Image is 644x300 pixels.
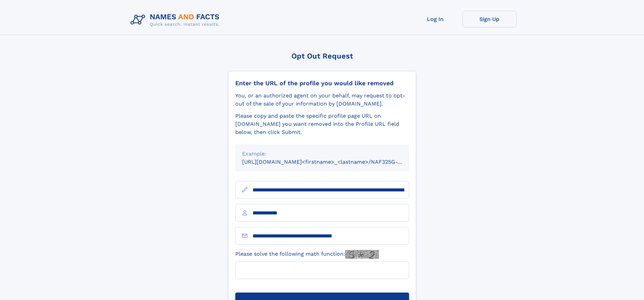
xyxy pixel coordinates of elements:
[235,112,409,136] div: Please copy and paste the specific profile page URL on [DOMAIN_NAME] you want removed into the Pr...
[408,11,462,27] a: Log In
[235,79,409,87] div: Enter the URL of the profile you would like removed
[235,92,409,108] div: You, or an authorized agent on your behalf, may request to opt-out of the sale of your informatio...
[462,11,517,27] a: Sign Up
[228,52,416,60] div: Opt Out Request
[242,159,422,165] small: [URL][DOMAIN_NAME]<firstname>_<lastname>/NAF325G-xxxxxxxx
[128,11,225,29] img: Logo Names and Facts
[242,150,402,158] div: Example:
[235,250,379,259] label: Please solve the following math function:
